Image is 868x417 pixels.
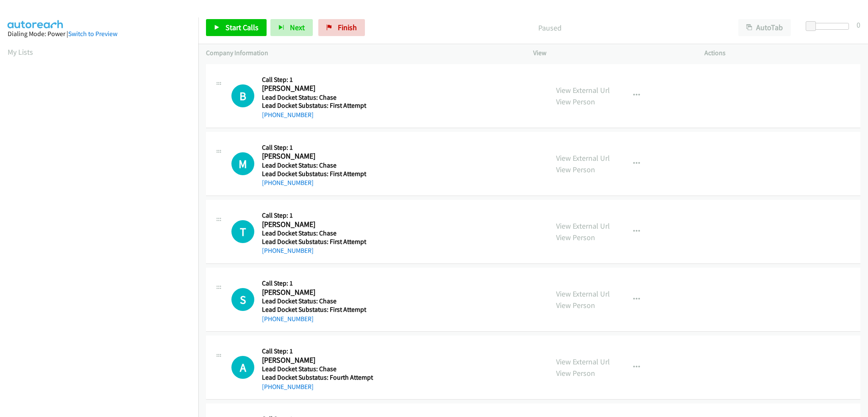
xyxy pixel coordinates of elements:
a: Finish [318,19,365,36]
span: Finish [338,22,357,32]
h5: Call Step: 1 [262,211,375,220]
a: View Person [556,368,595,378]
a: Switch to Preview [68,30,117,38]
span: Start Calls [225,22,259,32]
a: View External Url [556,357,610,367]
div: Dialing Mode: Power | [8,29,191,39]
div: 0 [857,19,860,31]
h5: Lead Docket Substatus: First Attempt [262,305,375,314]
h5: Call Step: 1 [262,143,375,152]
h5: Lead Docket Substatus: Fourth Attempt [262,373,375,382]
div: The call is yet to be attempted [231,288,254,311]
h2: [PERSON_NAME] [262,288,375,297]
div: The call is yet to be attempted [231,220,254,243]
h5: Lead Docket Substatus: First Attempt [262,101,375,110]
p: Actions [704,48,860,58]
div: The call is yet to be attempted [231,356,254,379]
span: Next [290,22,305,32]
h5: Call Step: 1 [262,279,375,288]
h2: [PERSON_NAME] [262,220,375,229]
h5: Lead Docket Status: Chase [262,365,375,373]
h1: A [231,356,254,379]
p: Company Information [206,48,518,58]
button: Next [270,19,313,36]
div: The call is yet to be attempted [231,84,254,107]
a: View External Url [556,153,610,163]
h5: Call Step: 1 [262,76,375,84]
h1: M [231,152,254,175]
a: [PHONE_NUMBER] [262,246,314,255]
a: View Person [556,165,595,174]
h5: Call Step: 1 [262,347,375,355]
h2: [PERSON_NAME] [262,355,375,365]
a: View External Url [556,221,610,231]
a: View External Url [556,289,610,299]
a: My Lists [8,47,33,57]
div: The call is yet to be attempted [231,152,254,175]
h5: Lead Docket Status: Chase [262,229,375,238]
p: Paused [376,22,723,34]
h5: Lead Docket Status: Chase [262,93,375,102]
p: View [533,48,689,58]
a: View Person [556,300,595,310]
a: View External Url [556,85,610,95]
h5: Lead Docket Status: Chase [262,297,375,305]
div: Delay between calls (in seconds) [810,23,849,30]
a: View Person [556,97,595,106]
a: [PHONE_NUMBER] [262,111,314,119]
a: [PHONE_NUMBER] [262,383,314,391]
h2: [PERSON_NAME] [262,151,375,161]
h5: Lead Docket Substatus: First Attempt [262,238,375,246]
h2: [PERSON_NAME] [262,84,375,93]
h5: Lead Docket Status: Chase [262,161,375,170]
h1: T [231,220,254,243]
a: Start Calls [206,19,267,36]
h1: B [231,84,254,107]
button: AutoTab [738,19,791,36]
a: [PHONE_NUMBER] [262,315,314,323]
h1: S [231,288,254,311]
a: View Person [556,232,595,242]
h5: Lead Docket Substatus: First Attempt [262,170,375,178]
a: [PHONE_NUMBER] [262,179,314,187]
